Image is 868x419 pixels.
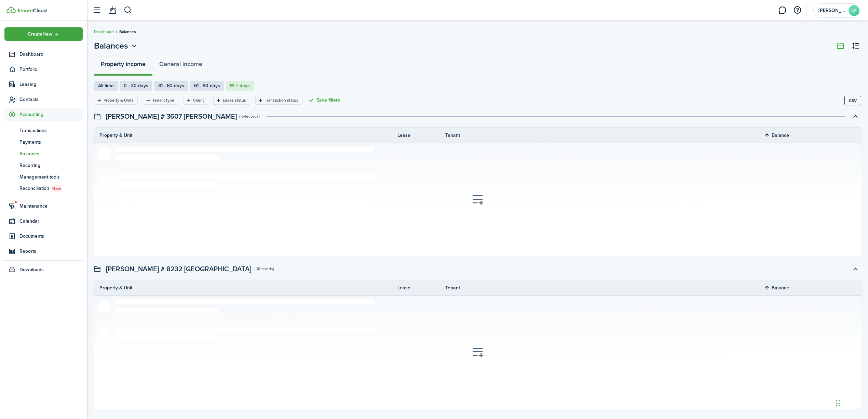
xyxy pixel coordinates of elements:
[254,266,274,272] swimlane-subtitle: ( 0 Records )
[265,97,298,103] filter-tag-label: Transaction status
[152,97,174,103] filter-tag-label: Tenant type
[19,111,83,118] span: Accounting
[94,284,397,291] th: Property & Unit
[106,2,119,19] a: Notifications
[94,40,139,52] button: Balances
[193,97,204,103] filter-tag-label: Client
[791,4,803,16] button: Open resource center
[4,27,83,41] button: Open menu
[226,81,254,91] label: 91 + days
[764,131,799,139] th: Sort
[19,173,83,181] span: Management tools
[19,150,83,157] span: Balances
[6,7,16,13] img: TenantCloud
[223,97,246,103] filter-tag-label: Lease status
[94,96,138,105] filter-tag: Open filter
[124,4,132,16] button: Search
[818,8,846,13] span: William
[19,66,83,73] span: Portfolio
[94,81,118,91] label: All time
[4,48,83,61] a: Dashboard
[19,202,83,210] span: Maintenance
[90,4,103,17] button: Open sidebar
[4,171,83,183] a: Management tools
[52,185,61,192] span: New
[94,280,861,409] swimlane-body: Toggle accordion
[4,148,83,159] a: Balances
[106,264,251,274] swimlane-title: [PERSON_NAME] # 8232 [GEOGRAPHIC_DATA]
[4,125,83,136] a: Transactions
[143,96,178,105] filter-tag: Open filter
[17,9,46,13] img: TenantCloud
[397,284,445,291] th: Lease
[764,284,799,292] th: Sort
[94,132,397,139] th: Property & Unit
[152,55,209,76] button: General income
[19,162,83,169] span: Recurring
[4,183,83,194] a: ReconciliationNew
[184,96,208,105] filter-tag: Open filter
[94,40,139,52] button: Open menu
[104,97,134,103] filter-tag-label: Property & Units
[94,40,128,52] span: Balances
[308,96,340,105] button: Save filters
[28,32,52,37] span: Create New
[19,218,83,225] span: Calendar
[94,127,861,256] swimlane-body: Toggle accordion
[445,132,748,139] th: Tenant
[776,2,789,19] a: Messaging
[190,81,224,91] label: 61 - 90 days
[397,132,445,139] th: Lease
[445,284,748,291] th: Tenant
[119,29,136,35] span: Balances
[849,5,859,16] avatar-text: W
[850,263,861,275] button: Toggle accordion
[94,29,114,35] a: Dashboard
[106,111,237,121] swimlane-title: [PERSON_NAME] # 3607 [PERSON_NAME]
[844,96,861,105] button: CSV
[19,96,83,103] span: Contacts
[239,113,260,119] swimlane-subtitle: ( 0 Records )
[19,127,83,134] span: Transactions
[836,393,840,414] div: Drag
[834,386,868,419] iframe: Chat Widget
[19,139,83,146] span: Payments
[4,245,83,258] a: Reports
[19,248,83,255] span: Reports
[850,110,861,122] button: Toggle accordion
[4,159,83,171] a: Recurring
[154,81,188,91] label: 31 - 60 days
[19,51,83,58] span: Dashboard
[19,266,44,273] span: Downloads
[213,96,250,105] filter-tag: Open filter
[19,81,83,88] span: Leasing
[4,136,83,148] a: Payments
[19,185,83,192] span: Reconciliation
[255,96,302,105] filter-tag: Open filter
[120,81,152,91] label: 0 - 30 days
[19,233,83,240] span: Documents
